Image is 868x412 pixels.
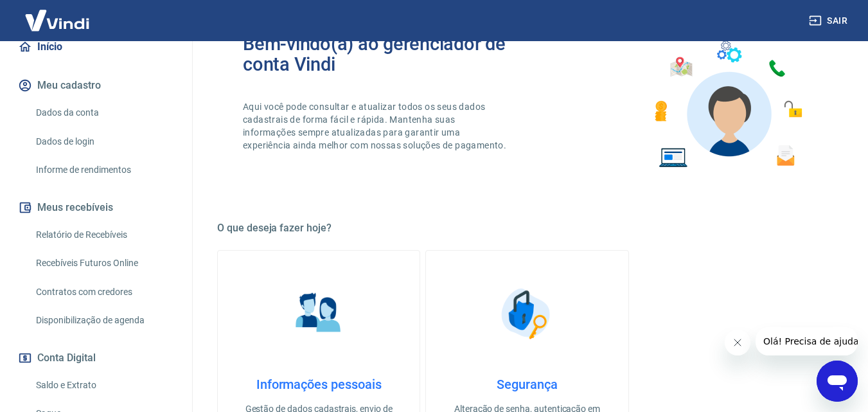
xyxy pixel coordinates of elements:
h2: Bem-vindo(a) ao gerenciador de conta Vindi [243,33,527,75]
img: Informações pessoais [287,282,351,346]
button: Meu cadastro [15,71,177,100]
img: Segurança [495,282,559,346]
a: Informe de rendimentos [31,157,177,183]
h4: Segurança [447,377,607,392]
a: Contratos com credores [31,279,177,305]
button: Conta Digital [15,344,177,372]
iframe: Botão para abrir a janela de mensagens [817,361,858,402]
h4: Informações pessoais [238,377,399,392]
p: Aqui você pode consultar e atualizar todos os seus dados cadastrais de forma fácil e rápida. Mant... [243,100,509,152]
img: Vindi [15,1,99,40]
iframe: Fechar mensagem [725,330,750,355]
a: Saldo e Extrato [31,372,177,399]
a: Disponibilização de agenda [31,307,177,334]
a: Recebíveis Futuros Online [31,250,177,276]
a: Relatório de Recebíveis [31,222,177,248]
button: Meus recebíveis [15,193,177,222]
button: Sair [806,9,853,33]
h5: O que deseja fazer hoje? [217,222,837,235]
a: Dados de login [31,129,177,155]
iframe: Mensagem da empresa [756,327,858,355]
a: Dados da conta [31,100,177,126]
img: Imagem de um avatar masculino com diversos icones exemplificando as funcionalidades do gerenciado... [643,33,811,175]
span: Olá! Precisa de ajuda? [8,9,108,19]
a: Início [15,33,177,61]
